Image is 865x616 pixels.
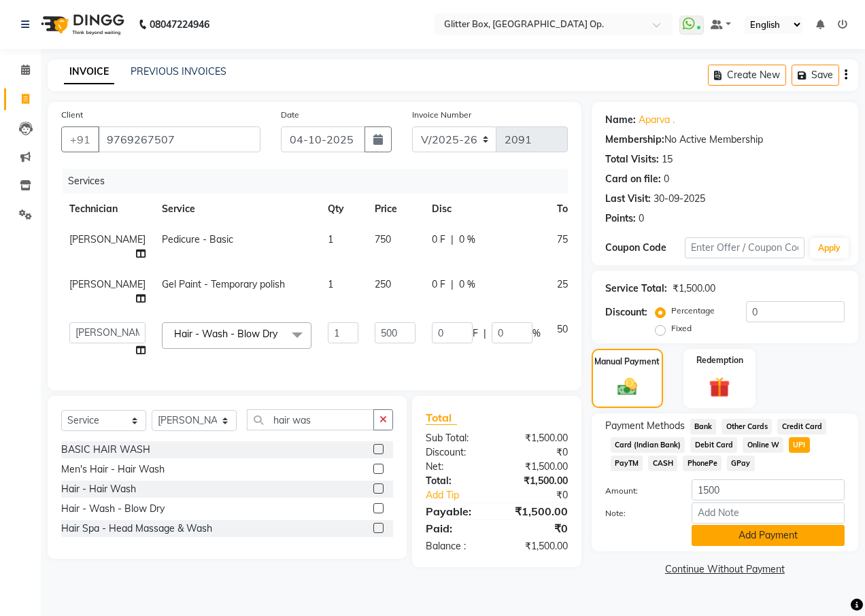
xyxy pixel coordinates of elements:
[415,520,496,536] div: Paid:
[662,152,673,167] div: 15
[496,445,577,460] div: ₹0
[605,419,685,433] span: Payment Methods
[61,502,165,516] div: Hair - Wash - Blow Dry
[671,322,692,335] label: Fixed
[605,172,661,186] div: Card on file:
[35,5,128,44] img: logo
[743,437,783,453] span: Online W
[415,539,496,553] div: Balance :
[605,133,845,147] div: No Active Membership
[415,474,496,488] div: Total:
[150,5,209,44] b: 08047224946
[61,443,150,457] div: BASIC HAIR WASH
[549,194,588,224] th: Total
[451,277,454,292] span: |
[810,238,849,258] button: Apply
[367,194,424,224] th: Price
[722,419,772,434] span: Other Cards
[131,65,226,78] a: PREVIOUS INVOICES
[162,278,285,290] span: Gel Paint - Temporary polish
[692,502,845,524] input: Add Note
[174,328,277,340] span: Hair - Wash - Blow Dry
[702,375,736,400] img: _gift.svg
[320,194,367,224] th: Qty
[61,194,154,224] th: Technician
[328,233,333,245] span: 1
[671,305,715,317] label: Percentage
[432,233,445,247] span: 0 F
[247,409,374,430] input: Search or Scan
[61,109,83,121] label: Client
[595,507,681,519] label: Note:
[605,113,636,127] div: Name:
[690,419,717,434] span: Bank
[415,431,496,445] div: Sub Total:
[459,233,475,247] span: 0 %
[605,133,664,147] div: Membership:
[484,326,486,341] span: |
[473,326,478,341] span: F
[639,113,675,127] a: Aparva .
[654,192,705,206] div: 30-09-2025
[496,539,577,553] div: ₹1,500.00
[673,281,715,296] div: ₹1,500.00
[594,356,660,368] label: Manual Payment
[496,520,577,536] div: ₹0
[605,192,651,206] div: Last Visit:
[415,460,496,474] div: Net:
[415,503,496,519] div: Payable:
[69,278,146,290] span: [PERSON_NAME]
[415,445,496,460] div: Discount:
[708,65,786,86] button: Create New
[664,172,669,186] div: 0
[412,109,471,121] label: Invoice Number
[63,169,578,194] div: Services
[162,233,233,245] span: Pedicure - Basic
[432,277,445,292] span: 0 F
[611,437,685,453] span: Card (Indian Bank)
[690,437,737,453] span: Debit Card
[605,241,685,255] div: Coupon Code
[61,462,165,477] div: Men's Hair - Hair Wash
[424,194,549,224] th: Disc
[415,488,510,502] a: Add Tip
[605,281,667,296] div: Service Total:
[69,233,146,245] span: [PERSON_NAME]
[98,126,260,152] input: Search by Name/Mobile/Email/Code
[605,211,636,226] div: Points:
[61,482,136,496] div: Hair - Hair Wash
[692,525,845,546] button: Add Payment
[532,326,541,341] span: %
[639,211,644,226] div: 0
[375,278,391,290] span: 250
[789,437,810,453] span: UPI
[451,233,454,247] span: |
[277,328,284,340] a: x
[557,233,573,245] span: 750
[557,278,573,290] span: 250
[595,485,681,497] label: Amount:
[557,323,573,335] span: 500
[375,233,391,245] span: 750
[792,65,839,86] button: Save
[727,456,755,471] span: GPay
[328,278,333,290] span: 1
[496,431,577,445] div: ₹1,500.00
[496,474,577,488] div: ₹1,500.00
[685,237,804,258] input: Enter Offer / Coupon Code
[683,456,722,471] span: PhonePe
[154,194,320,224] th: Service
[777,419,826,434] span: Credit Card
[594,562,855,577] a: Continue Without Payment
[605,305,647,320] div: Discount:
[611,376,643,398] img: _cash.svg
[459,277,475,292] span: 0 %
[692,479,845,500] input: Amount
[696,354,743,366] label: Redemption
[61,521,212,536] div: Hair Spa - Head Massage & Wash
[648,456,677,471] span: CASH
[496,503,577,519] div: ₹1,500.00
[61,126,99,152] button: +91
[510,488,577,502] div: ₹0
[281,109,299,121] label: Date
